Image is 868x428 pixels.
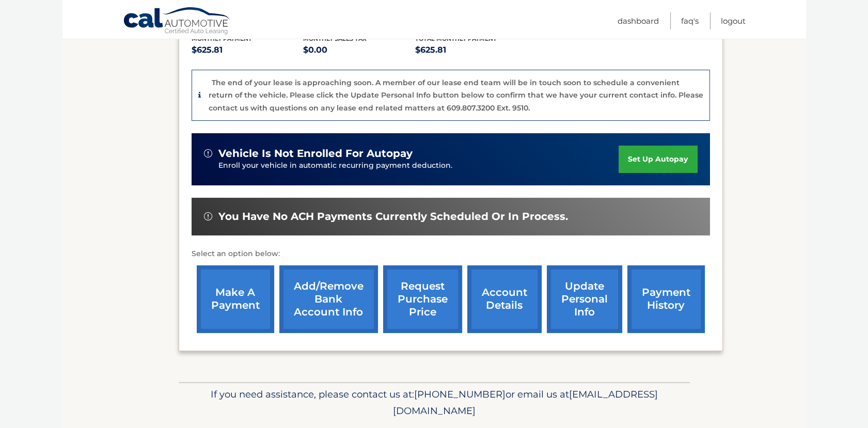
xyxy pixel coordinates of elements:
[415,43,527,57] p: $625.81
[303,43,415,57] p: $0.00
[618,12,659,29] a: Dashboard
[619,146,697,173] a: set up autopay
[414,388,506,400] span: [PHONE_NUMBER]
[218,210,568,223] span: You have no ACH payments currently scheduled or in process.
[192,248,710,260] p: Select an option below:
[197,265,274,333] a: make a payment
[279,265,378,333] a: Add/Remove bank account info
[467,265,542,333] a: account details
[547,265,622,333] a: update personal info
[721,12,746,29] a: Logout
[204,149,212,157] img: alert-white.svg
[218,160,619,171] p: Enroll your vehicle in automatic recurring payment deduction.
[204,212,212,220] img: alert-white.svg
[192,43,304,57] p: $625.81
[209,78,703,113] p: The end of your lease is approaching soon. A member of our lease end team will be in touch soon t...
[681,12,699,29] a: FAQ's
[185,386,683,419] p: If you need assistance, please contact us at: or email us at
[627,265,705,333] a: payment history
[383,265,462,333] a: request purchase price
[123,7,231,37] a: Cal Automotive
[218,147,413,160] span: vehicle is not enrolled for autopay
